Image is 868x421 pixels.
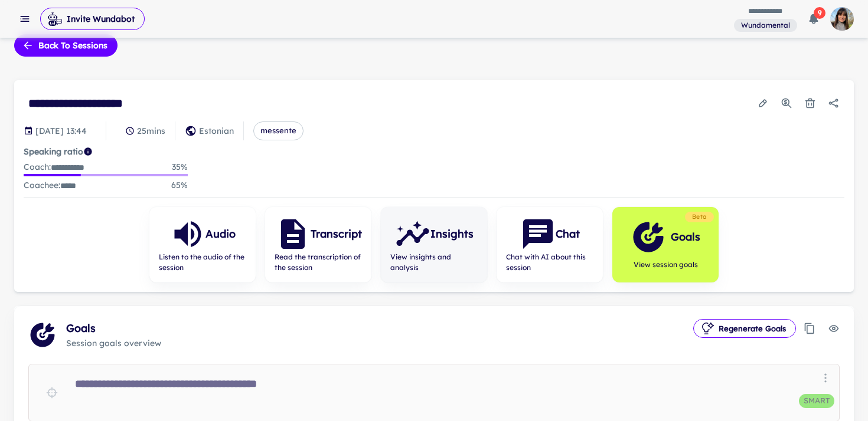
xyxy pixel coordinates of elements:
img: photoURL [830,7,854,31]
p: 25 mins [137,124,165,137]
h6: Audio [205,226,236,242]
button: InsightsView insights and analysis [381,207,487,282]
p: Session date [35,124,87,137]
strong: Speaking ratio [24,146,83,157]
span: Enable editing [823,318,844,339]
span: Invite Wundabot to record a meeting [40,7,145,31]
button: GoalsView session goals [612,207,719,282]
button: Options [817,369,834,387]
button: TranscriptRead the transcription of the session [265,207,371,282]
p: 35 % [172,160,188,174]
span: Copy goals to clipboard [801,320,818,337]
span: SMART [799,395,834,407]
h6: Transcript [311,226,362,242]
span: Goals [66,320,693,337]
button: AudioListen to the audio of the session [149,207,256,282]
p: Estonian [199,124,234,137]
span: Beta [687,212,712,222]
span: View insights and analysis [390,252,478,273]
span: Listen to the audio of the session [159,252,246,273]
button: ChatChat with AI about this session [497,207,603,282]
h6: Goals [671,229,700,245]
button: Delete session [800,93,821,114]
p: Coach : [24,160,84,174]
span: View session goals [631,259,700,270]
button: Edit session [752,93,774,114]
span: Wundamental [736,20,795,31]
p: 65 % [171,179,188,192]
span: Read the transcription of the session [275,252,362,273]
button: Editing disabled [823,318,844,339]
span: Session goals overview [66,337,693,350]
span: You are a member of this workspace. Contact your workspace owner for assistance. [734,18,797,32]
p: Coachee : [24,179,76,192]
span: 9 [814,7,825,19]
button: Usage Statistics [776,93,797,114]
h6: Chat [556,226,580,242]
button: 9 [802,7,825,31]
svg: Coach/coachee ideal ratio of speaking is roughly 20:80. Mentor/mentee ideal ratio of speaking is ... [83,147,93,156]
button: Back to sessions [14,34,118,57]
button: Invite Wundabot [40,8,145,30]
span: Chat with AI about this session [506,252,593,273]
button: Regenerate Goals [693,319,796,338]
button: Share session [823,93,844,114]
span: messente [254,125,303,137]
h6: Insights [430,226,474,242]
